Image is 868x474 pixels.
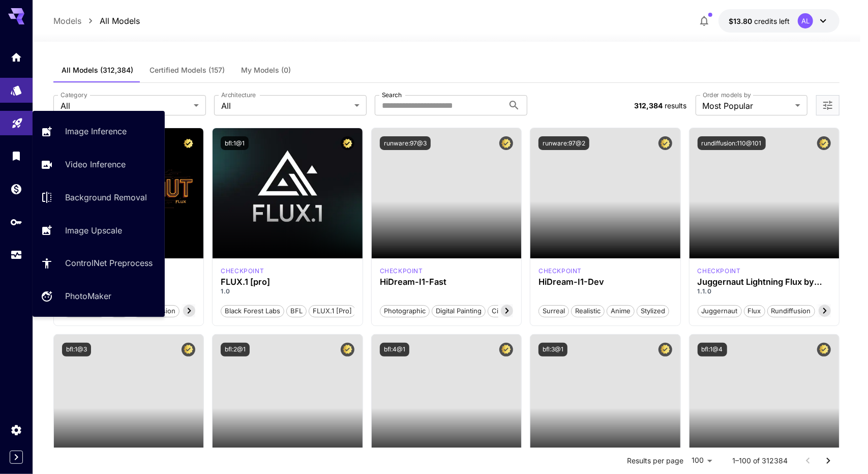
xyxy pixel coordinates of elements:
a: Background Removal [33,185,165,210]
p: Image Inference [65,125,127,137]
button: Certified Model – Vetted for best performance and includes a commercial license. [499,343,513,357]
button: Certified Model – Vetted for best performance and includes a commercial license. [817,343,831,357]
a: PhotoMaker [33,284,165,309]
button: Certified Model – Vetted for best performance and includes a commercial license. [499,136,513,150]
button: runware:97@3 [380,136,431,150]
div: FLUX.1 D [698,266,741,276]
span: Black Forest Labs [221,306,284,316]
button: Certified Model – Vetted for best performance and includes a commercial license. [659,343,672,357]
p: Models [53,15,81,27]
p: Video Inference [65,158,126,170]
span: rundiffusion [768,306,815,316]
div: HiDream Dev [538,266,582,276]
div: Home [10,51,22,64]
p: checkpoint [221,266,264,276]
div: Usage [10,249,22,261]
p: Background Removal [65,191,147,203]
button: Expand sidebar [10,451,23,464]
p: 1–100 of 312384 [732,456,788,466]
div: Wallet [10,183,22,195]
p: Results per page [627,456,683,466]
span: Most Popular [703,100,791,112]
button: bfl:1@3 [62,343,91,357]
button: bfl:4@1 [380,343,409,357]
label: Order models by [703,91,751,99]
div: Settings [10,424,22,436]
span: All Models (312,384) [62,66,133,75]
div: 100 [687,453,716,468]
button: $13.79692 [719,9,840,33]
p: checkpoint [538,266,582,276]
span: flux [744,306,765,316]
span: Certified Models (157) [149,66,225,75]
button: bfl:3@1 [538,343,567,357]
span: Digital Painting [432,306,485,316]
div: $13.79692 [729,16,790,26]
p: All Models [100,15,140,27]
span: credits left [754,17,790,25]
button: Certified Model – Vetted for best performance and includes a commercial license. [817,136,831,150]
span: Cinematic [488,306,526,316]
a: ControlNet Preprocess [33,251,165,276]
p: Image Upscale [65,224,122,236]
span: 312,384 [634,101,663,110]
div: AL [798,13,813,28]
span: results [665,101,686,110]
div: fluxpro [221,266,264,276]
div: Playground [11,114,23,127]
label: Search [382,91,402,99]
span: Realistic [572,306,604,316]
nav: breadcrumb [53,15,140,27]
p: ControlNet Preprocess [65,257,153,269]
p: 1.1.0 [698,287,831,296]
button: Certified Model – Vetted for best performance and includes a commercial license. [341,343,354,357]
a: Image Upscale [33,218,165,243]
a: Video Inference [33,152,165,177]
button: bfl:2@1 [221,343,250,357]
button: Open more filters [822,99,834,112]
h3: HiDream-I1-Dev [538,277,672,287]
p: PhotoMaker [65,290,111,302]
button: Certified Model – Vetted for best performance and includes a commercial license. [659,136,672,150]
p: checkpoint [380,266,423,276]
span: Surreal [539,306,568,316]
span: juggernaut [698,306,741,316]
label: Architecture [221,91,256,99]
button: Certified Model – Vetted for best performance and includes a commercial license. [182,343,195,357]
p: 1.0 [221,287,354,296]
div: Library [10,150,22,162]
button: Certified Model – Vetted for best performance and includes a commercial license. [341,136,354,150]
span: BFL [287,306,306,316]
button: bfl:1@4 [698,343,727,357]
h3: FLUX.1 [pro] [221,277,354,287]
h3: Juggernaut Lightning Flux by RunDiffusion [698,277,831,287]
div: API Keys [10,216,22,228]
button: Go to next page [818,451,839,471]
label: Category [61,91,87,99]
span: $13.80 [729,17,754,25]
button: rundiffusion:110@101 [698,136,766,150]
div: Models [10,81,22,94]
button: Certified Model – Vetted for best performance and includes a commercial license. [182,136,195,150]
span: Stylized [637,306,669,316]
p: checkpoint [698,266,741,276]
span: Photographic [380,306,429,316]
div: HiDream Fast [380,266,423,276]
a: Image Inference [33,119,165,144]
span: All [221,100,350,112]
button: runware:97@2 [538,136,589,150]
button: bfl:1@1 [221,136,249,150]
span: All [61,100,190,112]
span: Anime [607,306,634,316]
span: My Models (0) [241,66,291,75]
h3: HiDream-I1-Fast [380,277,514,287]
span: FLUX.1 [pro] [309,306,355,316]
